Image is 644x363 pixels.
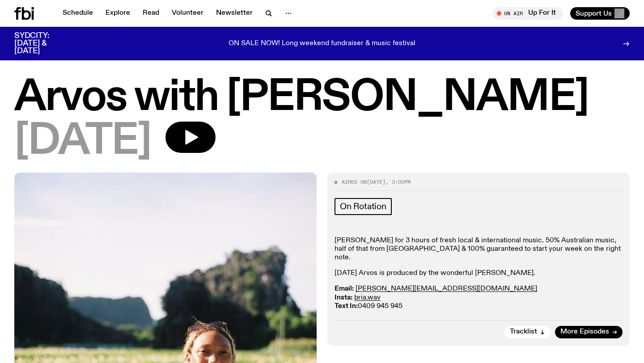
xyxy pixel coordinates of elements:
h1: Arvos with [PERSON_NAME] [14,78,630,118]
span: On Rotation [340,202,386,211]
span: Aired on [342,178,367,186]
button: Support Us [570,7,630,20]
span: More Episodes [560,329,609,335]
span: Support Us [576,9,612,17]
p: [PERSON_NAME] for 3 hours of fresh local & international music. ​50% Australian music, half of th... [335,236,623,262]
span: [DATE] [14,122,151,162]
a: More Episodes [555,326,623,338]
a: [PERSON_NAME][EMAIL_ADDRESS][DOMAIN_NAME] [356,285,537,292]
strong: Text In: [335,303,358,310]
a: Volunteer [166,7,209,20]
button: On AirUp For It [492,7,563,20]
button: Tracklist [504,326,551,338]
a: On Rotation [335,198,392,215]
a: Explore [100,7,136,20]
strong: Insta: [335,294,352,301]
a: Newsletter [211,7,258,20]
strong: Email: [335,285,354,292]
span: [DATE] [367,178,386,186]
a: bria.wav [354,294,381,301]
span: , 3:00pm [386,178,411,186]
p: 0409 945 945 [335,285,623,311]
p: ON SALE NOW! Long weekend fundraiser & music festival [229,40,415,48]
a: Schedule [57,7,98,20]
h3: SYDCITY: [DATE] & [DATE] [14,32,72,55]
span: Tracklist [510,329,537,335]
a: Read [137,7,165,20]
p: [DATE] Arvos is produced by the wonderful [PERSON_NAME]. [335,269,623,278]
